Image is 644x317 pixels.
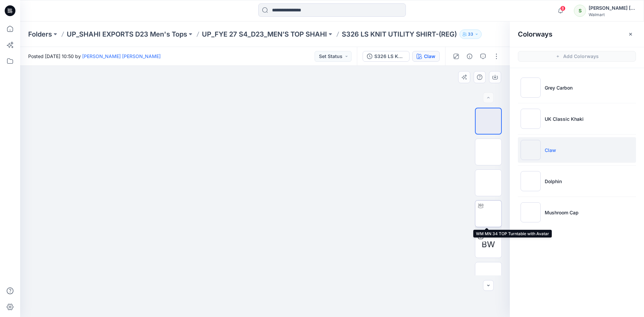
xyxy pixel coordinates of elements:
a: UP_FYE 27 S4_D23_MEN’S TOP SHAHI [202,30,327,39]
span: 8 [560,6,566,11]
img: Mushroom Cap [521,202,541,222]
a: Folders [28,30,52,39]
a: [PERSON_NAME] ​[PERSON_NAME] [82,53,161,59]
a: UP_SHAHI EXPORTS D23 Men's Tops [67,30,187,39]
p: S326 LS KNIT UTILITY SHIRT-(REG) [342,30,457,39]
div: [PERSON_NAME] ​[PERSON_NAME] [589,4,636,12]
img: Dolphin [521,171,541,191]
span: BW [482,239,495,251]
p: Dolphin [545,178,562,185]
h2: Colorways [518,30,552,38]
p: UK Classic Khaki [545,115,584,122]
div: S​ [574,5,586,17]
div: S326 LS KNIT UTILITY SHIRT-(REG) [374,53,405,60]
p: 33 [468,31,473,38]
button: 33 [460,30,482,39]
span: Posted [DATE] 10:50 by [28,53,161,60]
button: Details [464,51,475,62]
div: Claw [424,53,435,60]
p: Claw [545,147,556,154]
img: Grey Carbon [521,77,541,98]
button: Claw [412,51,440,62]
button: S326 LS KNIT UTILITY SHIRT-(REG) [363,51,410,62]
img: UK Classic Khaki [521,109,541,129]
p: Grey Carbon [545,84,573,91]
img: Claw [521,140,541,160]
div: Walmart [589,12,636,17]
p: Mushroom Cap [545,209,579,216]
